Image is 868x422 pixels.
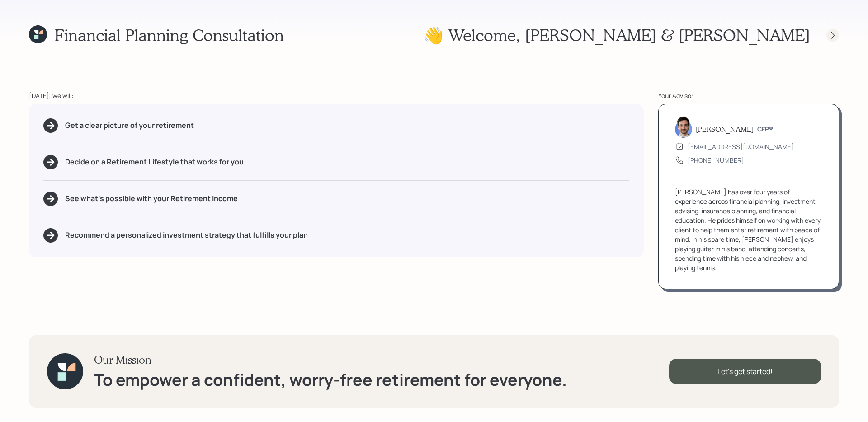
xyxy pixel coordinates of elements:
[696,125,754,133] h5: [PERSON_NAME]
[65,121,194,130] h5: Get a clear picture of your retirement
[29,91,644,100] div: [DATE], we will:
[757,126,773,133] h6: CFP®
[658,91,839,100] div: Your Advisor
[688,142,794,151] div: [EMAIL_ADDRESS][DOMAIN_NAME]
[669,359,821,384] div: Let's get started!
[675,187,822,272] div: [PERSON_NAME] has over four years of experience across financial planning, investment advising, i...
[423,25,810,45] h1: 👋 Welcome , [PERSON_NAME] & [PERSON_NAME]
[65,158,244,166] h5: Decide on a Retirement Lifestyle that works for you
[65,231,308,239] h5: Recommend a personalized investment strategy that fulfills your plan
[675,116,692,138] img: jonah-coleman-headshot.png
[94,353,567,366] h3: Our Mission
[688,155,744,165] div: [PHONE_NUMBER]
[54,25,284,45] h1: Financial Planning Consultation
[94,370,567,389] h1: To empower a confident, worry-free retirement for everyone.
[65,194,238,203] h5: See what's possible with your Retirement Income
